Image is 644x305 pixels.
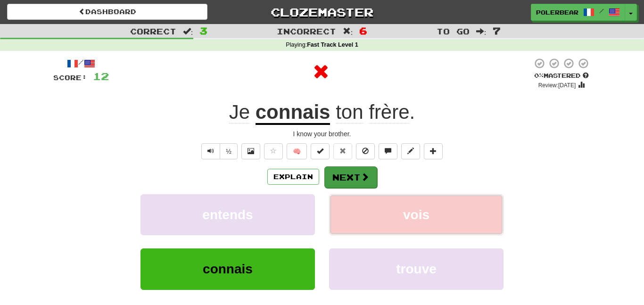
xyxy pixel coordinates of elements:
span: To go [437,26,470,36]
button: Set this sentence to 100% Mastered (alt+m) [311,143,330,159]
button: Discuss sentence (alt+u) [379,143,397,159]
button: Show image (alt+x) [241,143,260,159]
strong: Fast Track Level 1 [307,41,358,48]
span: vois [403,207,429,222]
span: Je [229,101,250,124]
span: frère [369,101,409,124]
div: Text-to-speech controls [199,143,238,159]
span: / [599,8,604,14]
button: Explain [267,169,319,185]
div: I know your brother. [53,129,591,139]
button: entends [140,194,315,235]
span: Score: [53,74,87,82]
button: Add to collection (alt+a) [424,143,443,159]
small: Review: [DATE] [538,82,576,89]
button: Next [324,166,377,188]
a: Dashboard [7,4,207,20]
span: . [330,101,415,124]
button: trouve [329,248,504,289]
div: Mastered [532,72,591,80]
span: 0 % [534,72,544,79]
span: entends [202,207,253,222]
button: Edit sentence (alt+d) [401,143,420,159]
span: Incorrect [277,26,336,36]
span: 7 [493,25,501,36]
span: : [343,27,353,35]
span: connais [203,262,253,276]
span: 6 [359,25,367,36]
button: 🧠 [287,143,307,159]
button: Favorite sentence (alt+f) [264,143,283,159]
button: connais [140,248,315,289]
button: Play sentence audio (ctl+space) [201,143,220,159]
span: : [183,27,193,35]
span: 3 [199,25,207,36]
button: Reset to 0% Mastered (alt+r) [333,143,352,159]
span: : [476,27,487,35]
u: connais [256,101,330,125]
a: polerbear / [531,4,625,21]
span: ton [336,101,363,124]
span: Correct [130,26,176,36]
span: trouve [396,262,437,276]
span: 12 [93,70,109,82]
a: Clozemaster [222,4,422,20]
button: vois [329,194,504,235]
div: / [53,58,109,69]
button: Ignore sentence (alt+i) [356,143,375,159]
span: polerbear [536,8,578,16]
button: ½ [220,143,238,159]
